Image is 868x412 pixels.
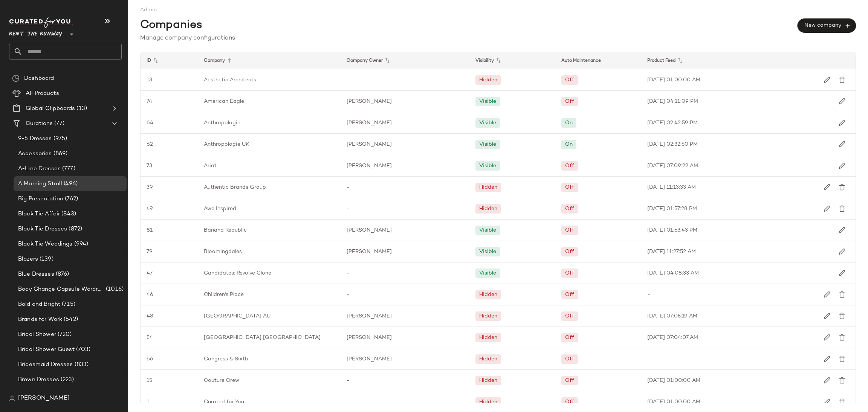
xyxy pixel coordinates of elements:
span: [DATE] 01:00:00 AM [647,377,700,385]
img: svg%3e [12,75,20,82]
span: (542) [62,315,78,324]
span: Anthropologie UK [204,140,249,148]
div: Visible [479,98,496,105]
span: (762) [63,195,78,203]
span: (872) [67,225,82,233]
span: Congress & Sixth [204,355,248,363]
span: - [347,183,350,191]
span: Companies [140,17,202,34]
img: svg%3e [839,377,845,384]
img: svg%3e [824,184,830,191]
img: svg%3e [9,395,15,401]
img: svg%3e [839,119,845,126]
span: (13) [75,104,87,113]
div: Off [565,312,574,320]
span: Couture Crew [204,377,239,385]
div: Off [565,334,574,342]
span: Global Clipboards [26,104,75,113]
span: Big Presentation [18,195,63,203]
span: Blazers [18,255,38,264]
div: Off [565,269,574,277]
span: [DATE] 07:04:07 AM [647,334,698,342]
div: Company Owner [341,52,469,69]
div: Visible [479,140,496,148]
div: Visible [479,162,496,170]
span: (833) [73,360,89,369]
div: Off [565,76,574,84]
img: svg%3e [839,248,845,255]
span: (869) [52,150,68,158]
div: Off [565,205,574,213]
span: New company [804,22,850,29]
span: 47 [147,269,153,277]
div: Hidden [479,377,497,385]
span: Curated for You [204,398,244,406]
div: Hidden [479,312,497,320]
span: 73 [147,162,152,170]
div: Off [565,226,574,234]
span: [PERSON_NAME] [347,248,392,256]
span: [PERSON_NAME] [347,355,392,363]
span: [PERSON_NAME] [347,312,392,320]
span: (1870) [64,391,83,399]
img: svg%3e [824,205,830,212]
span: [DATE] 01:57:28 PM [647,205,697,213]
img: svg%3e [824,377,830,384]
span: (703) [75,345,91,354]
span: Black Tie Affair [18,210,60,218]
span: A-Line Dresses [18,165,61,173]
span: [PERSON_NAME] [347,119,392,127]
div: Hidden [479,334,497,342]
span: - [347,205,350,213]
img: svg%3e [824,398,830,405]
span: - [647,291,650,299]
span: (715) [60,300,75,309]
span: Aesthetic Architects [204,76,256,84]
span: [PERSON_NAME] [347,226,392,234]
div: ID [141,52,198,69]
div: Hidden [479,355,497,363]
div: Hidden [479,398,497,406]
span: Children's Place [204,291,244,299]
img: svg%3e [839,205,845,212]
img: svg%3e [839,291,845,298]
img: svg%3e [839,162,845,169]
img: svg%3e [839,227,845,233]
span: [DATE] 01:53:43 PM [647,226,697,234]
span: 79 [147,248,153,256]
span: A Morning Stroll [18,180,62,188]
span: 9-5 Dresses [18,134,52,143]
span: [PERSON_NAME] [347,98,392,105]
span: (994) [73,240,89,249]
span: (223) [59,375,74,384]
img: svg%3e [839,76,845,83]
span: (975) [52,134,67,143]
span: Awe Inspired [204,205,236,213]
span: Banana Republic [204,226,247,234]
span: [PERSON_NAME] [347,334,392,342]
span: 39 [147,183,153,191]
div: Off [565,377,574,385]
span: Black Tie Weddings [18,240,73,249]
span: - [347,398,350,406]
span: - [647,355,650,363]
span: 62 [147,140,153,148]
img: svg%3e [824,76,830,83]
img: svg%3e [839,270,845,276]
img: svg%3e [839,356,845,362]
span: (876) [54,270,69,279]
span: 54 [147,334,153,342]
span: [DATE] 04:08:33 AM [647,269,699,277]
span: (777) [61,165,75,173]
span: [DATE] 07:05:19 AM [647,312,697,320]
span: [DATE] 11:27:52 AM [647,248,696,256]
span: Bloomingdales [204,248,242,256]
span: Dashboard [24,74,54,83]
span: 48 [147,312,153,320]
button: New company [798,18,856,33]
span: - [347,291,350,299]
span: 49 [147,205,153,213]
span: Rent the Runway [9,26,63,39]
img: svg%3e [839,184,845,191]
span: (720) [56,330,72,339]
